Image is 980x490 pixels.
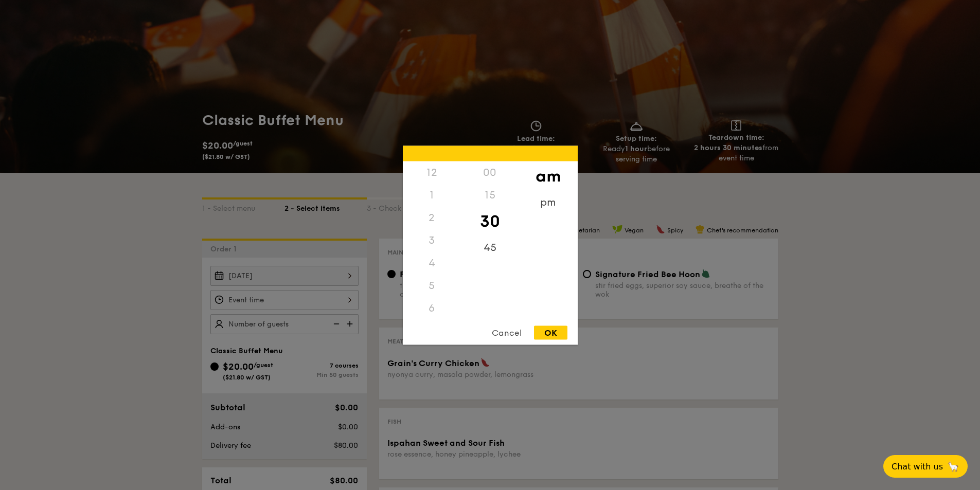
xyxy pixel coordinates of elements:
[883,455,968,478] button: Chat with us🦙
[482,325,532,339] div: Cancel
[403,229,461,251] div: 3
[534,325,567,339] div: OK
[461,236,519,259] div: 45
[519,191,577,213] div: pm
[403,274,461,297] div: 5
[403,206,461,229] div: 2
[519,161,577,191] div: am
[461,161,519,184] div: 00
[403,161,461,184] div: 12
[403,297,461,319] div: 6
[403,251,461,274] div: 4
[461,184,519,206] div: 15
[947,461,959,473] span: 🦙
[461,206,519,236] div: 30
[892,462,943,471] span: Chat with us
[403,184,461,206] div: 1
